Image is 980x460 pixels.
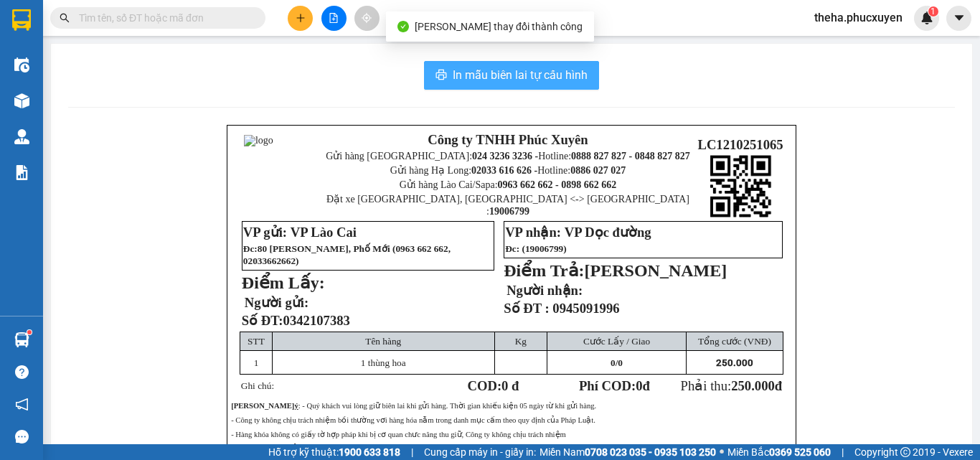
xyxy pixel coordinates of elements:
[12,9,31,31] img: logo-vxr
[424,444,536,460] span: Cung cấp máy in - giấy in:
[501,378,519,393] span: 0 đ
[14,93,29,108] img: warehouse-icon
[507,283,583,298] strong: Người nhận:
[244,135,314,205] img: logo
[79,10,248,26] input: Tìm tên, số ĐT hoặc mã đơn
[254,243,257,254] span: :
[498,179,617,190] strong: 0963 662 662 - 0898 662 662
[611,357,623,368] span: /0
[44,67,157,93] strong: 0888 827 827 - 0848 827 827
[365,336,401,347] span: Tên hàng
[842,444,844,460] span: |
[248,336,265,347] span: STT
[400,179,617,190] span: Gửi hàng Lào Cai/Sapa:
[453,66,588,84] span: In mẫu biên lai tự cấu hình
[354,6,380,31] button: aim
[254,357,259,368] span: 1
[505,243,567,254] span: Đc: (
[920,11,933,24] img: icon-new-feature
[930,6,936,17] span: 1
[585,261,727,280] span: [PERSON_NAME]
[243,225,287,240] strong: VP gửi:
[397,21,409,32] span: check-circle
[727,444,831,460] span: Miền Bắc
[242,273,325,292] strong: Điểm Lấy:
[424,61,599,90] button: printerIn mẫu biên lai tự cấu hình
[769,446,831,458] strong: 0369 525 060
[283,313,350,328] span: 0342107383
[14,165,29,180] img: solution-icon
[552,301,619,316] span: 0945091996
[803,9,914,27] span: theha.phucxuyen
[390,165,626,176] span: Gửi hàng Hạ Long: Hotline:
[585,446,716,458] strong: 0708 023 035 - 0935 103 250
[14,332,29,347] img: warehouse-icon
[570,165,626,176] strong: 0886 027 027
[411,444,413,460] span: |
[471,165,537,176] strong: 02033 616 626 -
[326,194,689,217] span: Đặt xe [GEOGRAPHIC_DATA], [GEOGRAPHIC_DATA] <-> [GEOGRAPHIC_DATA] :
[242,313,350,328] strong: Số ĐT:
[415,21,583,32] span: [PERSON_NAME] thay đổi thành công
[565,225,651,240] span: VP Dọc đường
[231,416,595,424] span: - Công ty không chịu trách nhiệm bồi thường vơi hàng hóa nằm trong danh mục cấm theo quy định của...
[15,365,29,379] span: question-circle
[14,129,29,144] img: warehouse-icon
[288,6,313,31] button: plus
[296,13,306,23] span: plus
[321,6,347,31] button: file-add
[900,447,910,457] span: copyright
[720,449,724,455] span: ⚪️
[489,206,529,217] strong: 19006799
[60,13,70,23] span: search
[681,378,783,393] span: Phải thu:
[515,336,527,347] span: Kg
[697,137,783,152] span: LC1210251065
[27,330,32,334] sup: 1
[21,55,158,80] strong: 024 3236 3236 -
[504,261,584,280] strong: Điểm Trả:
[291,225,357,240] span: VP Lào Cai
[579,378,650,393] strong: Phí COD: đ
[329,13,339,23] span: file-add
[231,431,566,438] span: - Hàng khóa không có giấy tờ hợp pháp khi bị cơ quan chưc năng thu giữ, Công ty không chịu trách ...
[243,243,451,266] span: 0963 662 662, 02033662662)
[15,398,29,411] span: notification
[636,378,642,393] span: 0
[326,151,690,161] span: Gửi hàng [GEOGRAPHIC_DATA]: Hotline:
[435,69,447,83] span: printer
[928,6,938,17] sup: 1
[467,378,519,393] strong: COD:
[268,444,400,460] span: Hỗ trợ kỹ thuật:
[611,357,616,368] span: 0
[231,402,596,410] span: : - Quý khách vui lòng giữ biên lai khi gửi hàng. Thời gian khiếu kiện 05 ngày từ khi gửi hàng.
[294,402,298,410] strong: ý
[245,295,308,310] span: Người gửi:
[505,225,561,240] strong: VP nhận:
[29,7,149,38] strong: Công ty TNHH Phúc Xuyên
[540,444,716,460] span: Miền Nam
[362,13,372,23] span: aim
[14,57,29,72] img: warehouse-icon
[731,378,775,393] span: 250.000
[504,301,550,316] strong: Số ĐT :
[361,357,406,368] span: 1 thùng hoa
[20,42,158,93] span: Gửi hàng [GEOGRAPHIC_DATA]: Hotline:
[716,357,753,368] span: 250.000
[946,6,971,31] button: caret-down
[18,96,159,121] span: Gửi hàng Hạ Long: Hotline:
[472,151,538,161] strong: 024 3236 3236 -
[698,336,771,347] span: Tổng cước (VNĐ)
[15,430,29,443] span: message
[953,11,966,24] span: caret-down
[525,243,567,254] span: 19006799)
[339,446,400,458] strong: 1900 633 818
[710,155,772,217] img: qr-code
[775,378,782,393] span: đ
[241,380,274,391] span: Ghi chú:
[571,151,690,161] strong: 0888 827 827 - 0848 827 827
[428,132,588,147] strong: Công ty TNHH Phúc Xuyên
[243,243,451,266] span: Đc 80 [PERSON_NAME], Phố Mới (
[231,402,294,410] strong: [PERSON_NAME]
[583,336,650,347] span: Cước Lấy / Giao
